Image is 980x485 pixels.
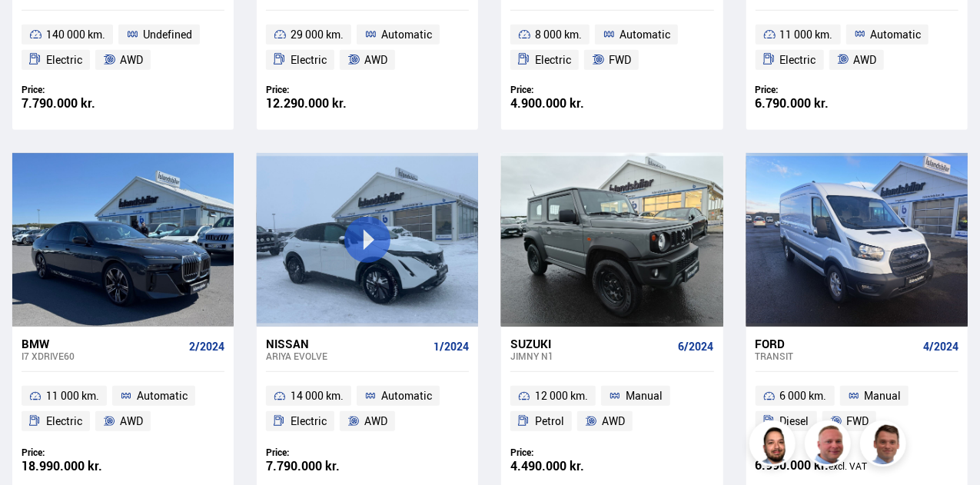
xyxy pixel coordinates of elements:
img: siFngHWaQ9KaOqBr.png [807,423,853,469]
span: Automatic [870,25,921,44]
div: Price: [22,84,123,95]
span: Undefined [143,25,192,44]
span: FWD [609,51,631,69]
div: 7.790.000 kr. [266,460,367,473]
span: 11 000 km. [46,387,99,405]
div: 6.790.000 kr. [756,97,857,110]
button: Open LiveChat chat widget [12,6,58,52]
span: AWD [364,412,387,430]
span: Automatic [137,387,188,405]
span: 29 000 km. [291,25,344,44]
span: Diesel [780,412,809,430]
div: 18.990.000 kr. [22,460,123,473]
span: AWD [602,412,625,430]
span: 1/2024 [434,340,469,353]
span: FWD [846,412,869,430]
span: AWD [120,412,143,430]
div: Price: [266,447,367,458]
div: Price: [266,84,367,95]
div: Suzuki [510,337,672,350]
span: 8 000 km. [535,25,582,44]
span: AWD [364,51,387,69]
div: Price: [756,84,857,95]
span: Electric [46,412,82,430]
div: 4.490.000 kr. [510,460,612,473]
div: Price: [22,447,123,458]
span: 12 000 km. [535,387,588,405]
div: 7.790.000 kr. [22,97,123,110]
div: BMW [22,337,183,350]
div: 12.290.000 kr. [266,97,367,110]
div: i7 XDRIVE60 [22,350,183,361]
span: excl. VAT [829,460,868,472]
span: 4/2024 [923,340,958,353]
div: Price: [510,84,612,95]
span: Manual [864,387,901,405]
span: Electric [291,412,327,430]
span: Petrol [535,412,564,430]
span: 6 000 km. [780,387,827,405]
div: Nissan [266,337,427,350]
span: 2/2024 [189,340,224,353]
span: 11 000 km. [780,25,833,44]
img: FbJEzSuNWCJXmdc-.webp [862,423,909,469]
div: Ariya EVOLVE [266,350,427,361]
span: Electric [535,51,571,69]
span: Electric [780,51,816,69]
img: nhp88E3Fdnt1Opn2.png [752,423,798,469]
div: Transit [756,350,917,361]
span: Manual [626,387,663,405]
div: Ford [756,337,917,350]
span: Electric [291,51,327,69]
span: Automatic [381,387,432,405]
span: Electric [46,51,82,69]
span: 6/2024 [679,340,714,353]
span: Automatic [620,25,670,44]
span: 14 000 km. [291,387,344,405]
div: Jimny N1 [510,350,672,361]
span: AWD [120,51,143,69]
span: AWD [853,51,876,69]
div: 4.900.000 kr. [510,97,612,110]
div: Price: [510,447,612,458]
span: Automatic [381,25,432,44]
span: 140 000 km. [46,25,105,44]
div: 6.990.000 kr. [756,459,878,473]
